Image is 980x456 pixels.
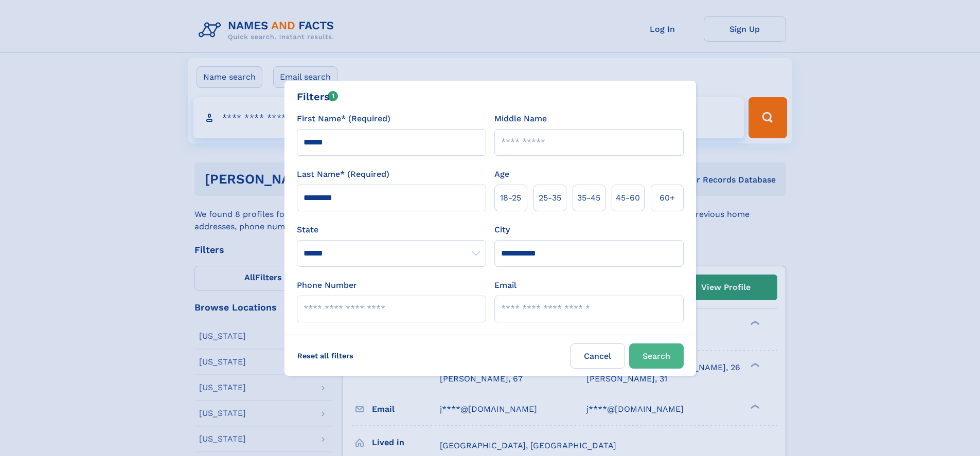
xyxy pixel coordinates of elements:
[297,89,338,104] div: Filters
[577,192,600,204] span: 35‑45
[297,279,357,291] label: Phone Number
[297,168,389,180] label: Last Name* (Required)
[500,192,521,204] span: 18‑25
[494,168,509,180] label: Age
[660,192,675,204] span: 60+
[494,224,510,236] label: City
[571,343,625,369] label: Cancel
[494,113,547,125] label: Middle Name
[297,224,486,236] label: State
[539,192,561,204] span: 25‑35
[616,192,640,204] span: 45‑60
[291,343,360,368] label: Reset all filters
[494,279,516,291] label: Email
[297,113,390,125] label: First Name* (Required)
[629,343,684,369] button: Search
